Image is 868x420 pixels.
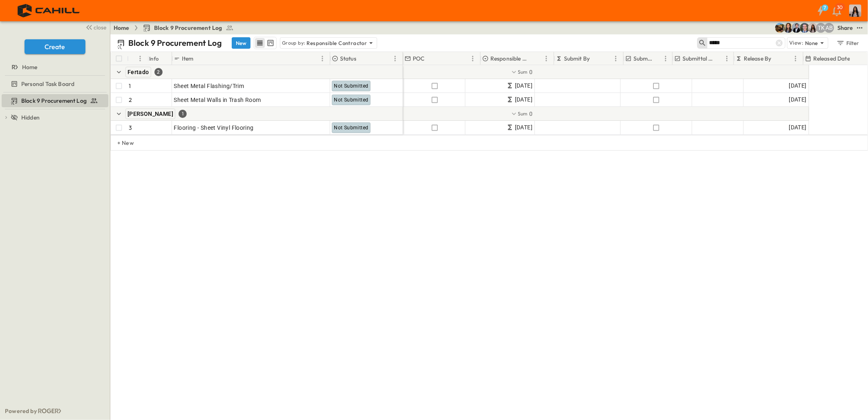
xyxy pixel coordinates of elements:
span: [DATE] [515,95,532,104]
div: Filter [836,38,859,47]
button: Sort [852,54,861,63]
span: Fertado [128,69,149,75]
p: Sum [518,110,528,117]
p: Sum [518,68,528,75]
div: Info [148,52,172,65]
button: Menu [611,54,621,63]
img: Raven Libunao (rlibunao@cahill-sf.com) [808,23,818,33]
div: Teddy Khuong (tkhuong@guzmangc.com) [816,23,826,33]
h6: 7 [824,5,826,11]
button: Sort [426,54,435,63]
button: Menu [318,54,327,63]
span: close [94,23,107,32]
button: Sort [358,54,367,63]
button: Menu [661,54,671,63]
span: Block 9 Procurement Log [154,24,222,32]
a: Block 9 Procurement Log [143,24,234,32]
p: Submittal Approved? [682,54,714,63]
a: Block 9 Procurement Log [2,95,107,106]
button: Sort [130,54,139,63]
span: Block 9 Procurement Log [21,97,87,105]
p: Release By [744,54,772,63]
a: Home [2,61,107,73]
div: Share [837,24,853,32]
p: View: [789,38,803,47]
p: POC [413,54,425,63]
span: 0 [529,110,532,118]
button: Menu [722,54,732,63]
button: Filter [833,37,861,49]
p: Submit By [564,54,590,63]
button: Sort [716,54,725,63]
div: Info [149,47,159,70]
span: Sheet Metal Walls in Trash Room [174,96,261,104]
span: [DATE] [515,123,532,132]
span: Not Submitted [334,83,368,89]
p: 3 [129,124,132,132]
span: Home [22,63,38,71]
button: Menu [468,54,478,63]
button: New [232,37,251,49]
div: Block 9 Procurement Logtest [2,94,108,107]
p: Responsible Contractor [307,39,367,47]
button: Sort [654,54,663,63]
button: row view [255,38,265,48]
span: Hidden [21,113,40,122]
span: [DATE] [789,95,807,104]
button: Sort [591,54,600,63]
p: Group by: [282,39,305,47]
p: Status [340,54,356,63]
div: # [127,52,148,65]
button: Menu [791,54,801,63]
div: table view [254,37,277,49]
p: Responsible Contractor [490,54,531,63]
span: [DATE] [789,81,807,90]
img: 4f72bfc4efa7236828875bac24094a5ddb05241e32d018417354e964050affa1.png [10,2,89,19]
button: close [82,21,108,33]
span: [PERSON_NAME] [128,111,173,117]
button: Create [25,39,85,54]
p: Released Date [813,54,850,63]
button: Menu [390,54,400,63]
a: Personal Task Board [2,78,107,90]
img: Mike Daly (mdaly@cahill-sf.com) [792,23,801,33]
p: Submitted? [633,54,653,63]
button: Menu [541,54,551,63]
nav: breadcrumbs [114,24,239,32]
span: [DATE] [515,81,532,90]
span: Not Submitted [334,125,368,131]
button: Menu [135,54,145,63]
img: Jared Salin (jsalin@cahill-sf.com) [800,23,810,33]
span: Flooring - Sheet Vinyl Flooring [174,124,254,132]
span: [DATE] [789,123,807,132]
div: 1 [179,110,187,118]
p: Item [182,54,194,63]
div: Andrew Barreto (abarreto@guzmangc.com) [824,23,834,33]
button: test [855,23,865,33]
img: Rachel Villicana (rvillicana@cahill-sf.com) [775,23,785,33]
button: kanban view [265,38,275,48]
p: + New [117,139,122,147]
span: Personal Task Board [21,80,74,88]
button: Sort [195,54,204,63]
span: Not Submitted [334,97,368,103]
span: 0 [529,68,532,76]
img: Profile Picture [849,5,861,17]
div: Personal Task Boardtest [2,77,108,90]
img: Kim Bowen (kbowen@cahill-sf.com) [783,23,793,33]
button: Sort [532,54,541,63]
p: None [805,39,818,47]
div: 2 [154,68,163,76]
span: Sheet Metal Flashing/Trim [174,82,244,90]
p: Block 9 Procurement Log [128,37,222,49]
p: 30 [837,4,843,11]
button: Sort [773,54,782,63]
p: 1 [129,82,131,90]
button: 7 [812,3,829,18]
p: 2 [129,96,132,104]
a: Home [114,24,130,32]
